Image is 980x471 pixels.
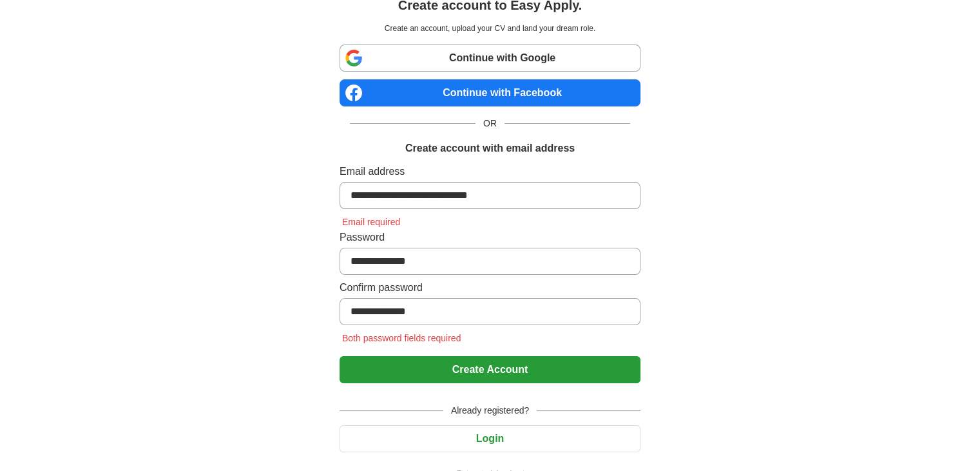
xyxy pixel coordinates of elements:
[340,45,640,72] a: Continue with Google
[340,164,640,179] label: Email address
[476,117,504,130] span: OR
[340,425,640,452] button: Login
[342,23,638,34] p: Create an account, upload your CV and land your dream role.
[405,141,575,156] h1: Create account with email address
[443,404,537,417] span: Already registered?
[340,280,640,296] label: Confirm password
[340,356,640,383] button: Create Account
[340,79,640,106] a: Continue with Facebook
[340,433,640,444] a: Login
[340,217,403,227] span: Email required
[340,333,463,343] span: Both password fields required
[340,230,640,245] label: Password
